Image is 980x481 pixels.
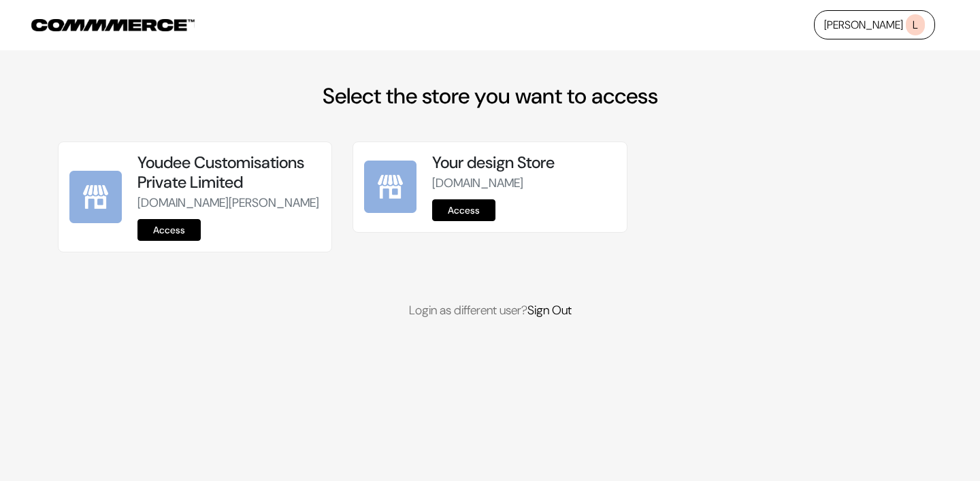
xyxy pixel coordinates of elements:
p: [DOMAIN_NAME][PERSON_NAME] [137,194,321,212]
img: Youdee Customisations Private Limited [69,171,122,223]
img: COMMMERCE [31,19,195,31]
img: Your design Store [364,161,416,213]
p: [DOMAIN_NAME] [432,174,615,193]
h5: Your design Store [432,153,615,173]
span: L [906,14,925,35]
a: [PERSON_NAME]L [814,10,935,39]
h2: Select the store you want to access [58,83,922,109]
a: Access [432,199,495,221]
h5: Youdee Customisations Private Limited [137,153,321,193]
a: Access [137,219,201,241]
a: Sign Out [527,302,572,318]
p: Login as different user? [58,301,922,320]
